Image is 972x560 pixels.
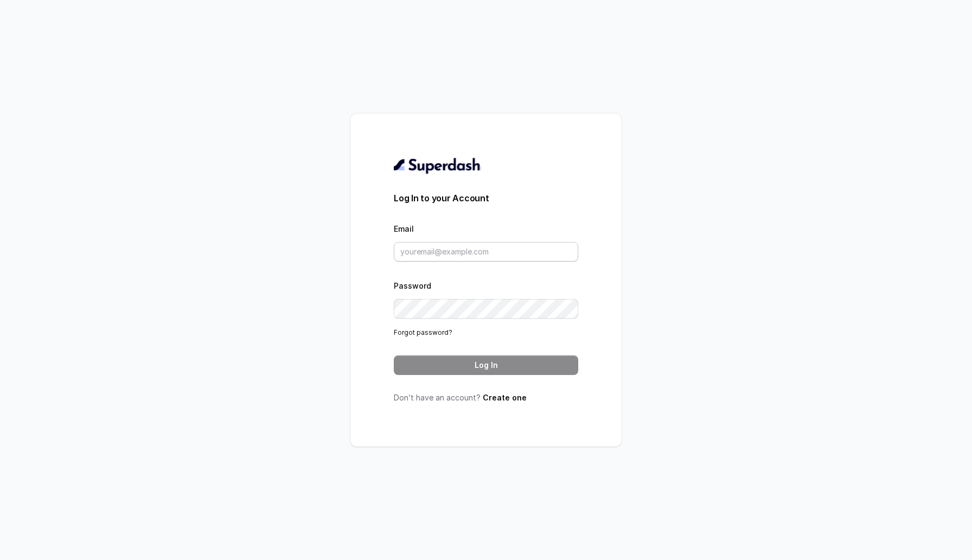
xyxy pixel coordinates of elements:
p: Don’t have an account? [394,392,578,403]
a: Create one [483,393,527,402]
img: light.svg [394,157,481,174]
h3: Log In to your Account [394,192,578,205]
input: youremail@example.com [394,242,578,262]
label: Password [394,281,431,290]
button: Log In [394,355,578,375]
a: Forgot password? [394,328,452,336]
label: Email [394,224,414,233]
